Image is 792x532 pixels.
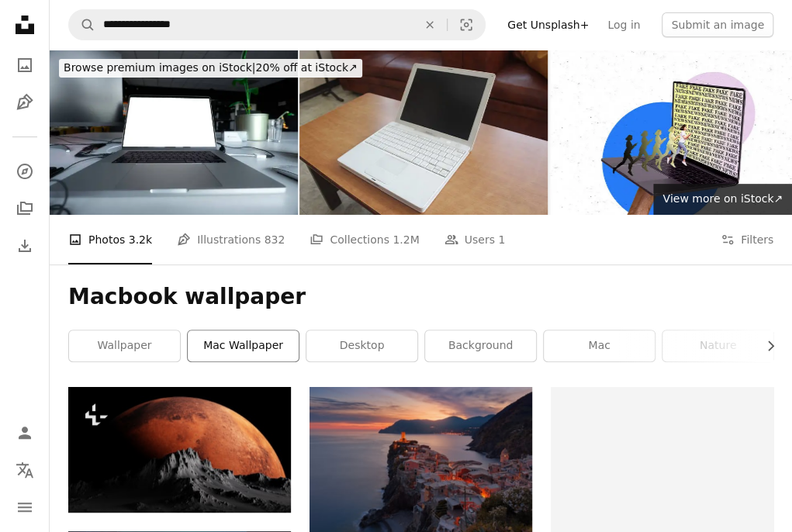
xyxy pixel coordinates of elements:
[310,454,532,468] a: aerial view of village on mountain cliff during orange sunset
[9,230,40,261] a: Download History
[662,192,783,205] span: View more on iStock ↗
[9,193,40,224] a: Collections
[598,12,649,37] a: Log in
[9,417,40,448] a: Log in / Sign up
[498,12,598,37] a: Get Unsplash+
[306,330,417,361] a: desktop
[177,215,285,264] a: Illustrations 832
[188,330,299,361] a: mac wallpaper
[662,12,773,37] button: Submit an image
[68,283,773,311] h1: Macbook wallpaper
[310,215,419,264] a: Collections 1.2M
[265,231,285,248] span: 832
[68,9,486,40] form: Find visuals sitewide
[721,215,773,264] button: Filters
[662,330,773,361] a: nature
[64,61,255,74] span: Browse premium images on iStock |
[9,454,40,485] button: Language
[9,87,40,118] a: Illustrations
[393,231,419,248] span: 1.2M
[9,50,40,81] a: Photos
[299,50,548,215] img: old white macbook with black screen isolated and blurred background
[448,10,485,40] button: Visual search
[444,215,506,264] a: Users 1
[68,387,291,512] img: a red moon rising over the top of a mountain
[9,156,40,187] a: Explore
[9,492,40,523] button: Menu
[50,50,298,215] img: MacBook Mockup in office
[653,184,792,215] a: View more on iStock↗
[413,10,447,40] button: Clear
[69,10,95,40] button: Search Unsplash
[498,231,505,248] span: 1
[64,61,358,74] span: 20% off at iStock ↗
[9,9,40,43] a: Home — Unsplash
[69,330,180,361] a: wallpaper
[756,330,773,361] button: scroll list to the right
[425,330,536,361] a: background
[544,330,655,361] a: mac
[50,50,372,87] a: Browse premium images on iStock|20% off at iStock↗
[68,443,291,457] a: a red moon rising over the top of a mountain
